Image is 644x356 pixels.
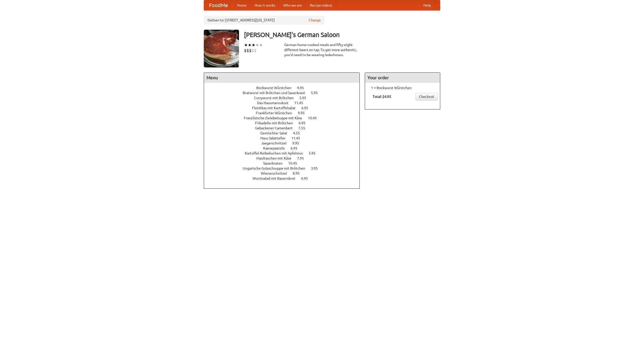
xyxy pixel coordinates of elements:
span: Haus Salatteller [260,136,291,140]
a: Haus Salatteller 11.45 [260,136,309,140]
h4: Menu [204,73,359,83]
a: Change [309,18,321,23]
a: Recipe videos [306,0,336,10]
span: 10.45 [288,161,302,165]
span: Das Hausmannskost [257,101,294,105]
span: 4.55 [293,131,305,135]
span: 4.95 [297,86,309,90]
a: Home [233,0,251,10]
a: Currywurst mit Brötchen 5.95 [254,96,315,100]
span: Wienerschnitzel [261,171,292,175]
span: Gemischter Salat [260,131,292,135]
b: Total: $4.95 [373,95,391,99]
span: Jaegerschnitzel [261,141,292,145]
span: Französische Zwiebelsuppe mit Käse [244,116,307,120]
span: Sauerbraten [263,161,288,165]
span: Frikadelle mit Brötchen [255,121,298,125]
li: 1 × Bockwurst Würstchen [368,85,437,90]
a: Gemischter Salat 4.55 [260,131,309,135]
h4: Your order [365,73,440,83]
span: Frankfurter Würstchen [256,111,297,115]
a: Checkout [416,93,437,100]
li: $ [247,48,249,53]
li: $ [252,48,254,53]
span: Bockwurst Würstchen [256,86,296,90]
a: Bratwurst mit Brötchen und Sauerkraut 5.95 [243,91,327,95]
span: 7.55 [298,126,310,130]
span: 6.95 [299,121,310,125]
a: Das Hausmannskost 11.45 [257,101,312,105]
a: How it works [251,0,279,10]
span: 8.95 [293,171,305,175]
li: $ [244,48,247,53]
span: 5.95 [311,91,323,95]
a: Who we are [279,0,306,10]
span: Bratwurst mit Brötchen und Sauerkraut [243,91,310,95]
a: Maultaschen mit Käse 7.95 [256,156,313,160]
a: Wienerschnitzel 8.95 [261,171,309,175]
a: Französische Zwiebelsuppe mit Käse 10.45 [244,116,326,120]
span: Kartoffel Reibekuchen mit Apfelmus [245,151,308,155]
span: Maultaschen mit Käse [256,156,296,160]
li: ★ [255,42,259,48]
span: 9.95 [298,111,310,115]
span: Gebackener Camenbert [255,126,298,130]
span: 9.95 [292,141,304,145]
div: Deliver to: [STREET_ADDRESS][US_STATE] [204,16,325,25]
a: Bockwurst Würstchen 4.95 [256,86,313,90]
span: Wurstsalad mit Bauernbrot [253,176,300,180]
a: Kartoffel Reibekuchen mit Apfelmus 5.95 [245,151,325,155]
span: Ungarische Gulaschsuppe mit Brötchen [243,166,310,170]
span: 10.45 [308,116,322,120]
span: 5.95 [309,151,320,155]
span: 6.95 [301,176,313,180]
li: $ [249,48,252,53]
li: ★ [244,42,248,48]
span: Currywurst mit Brötchen [254,96,299,100]
a: Help [419,0,435,10]
span: 5.95 [299,96,311,100]
a: FoodMe [204,0,233,10]
a: Frikadelle mit Brötchen 6.95 [255,121,315,125]
span: 11.45 [294,101,308,105]
li: ★ [252,42,255,48]
span: 6.95 [301,106,313,110]
a: Kaesepaetzle 6.95 [263,146,307,150]
li: ★ [259,42,263,48]
li: ★ [248,42,252,48]
span: 6.95 [291,146,302,150]
a: Wurstsalad mit Bauernbrot 6.95 [253,176,317,180]
span: 3.95 [311,166,323,170]
a: Frankfurter Würstchen 9.95 [256,111,314,115]
img: angular.jpg [204,30,239,67]
span: Fleishkas mit Kartoffelsalat [252,106,301,110]
div: German home-cooked meals and fifty-eight different beers on tap. To get more authentic, you'd nee... [284,42,360,57]
h3: [PERSON_NAME]'s German Saloon [244,30,440,40]
a: Fleishkas mit Kartoffelsalat 6.95 [252,106,317,110]
span: Kaesepaetzle [263,146,290,150]
li: $ [254,48,257,53]
a: Ungarische Gulaschsuppe mit Brötchen 3.95 [243,166,327,170]
span: 7.95 [297,156,309,160]
span: 11.45 [291,136,305,140]
a: Gebackener Camenbert 7.55 [255,126,314,130]
a: Sauerbraten 10.45 [263,161,306,165]
a: Jaegerschnitzel 9.95 [261,141,308,145]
